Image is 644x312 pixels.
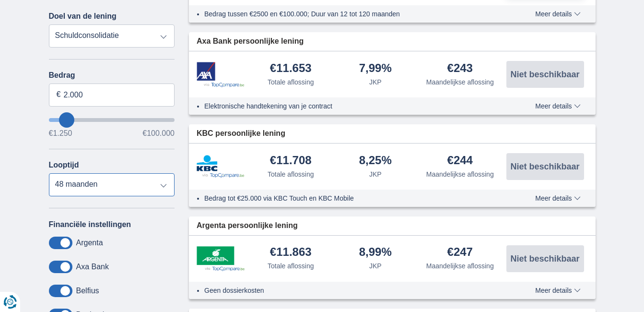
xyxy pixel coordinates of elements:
div: JKP [369,77,382,87]
span: Niet beschikbaar [510,70,579,79]
div: Totale aflossing [268,261,314,271]
div: €11.708 [270,155,312,168]
div: €243 [447,62,473,75]
li: Bedrag tot €25.000 via KBC Touch en KBC Mobile [204,193,500,203]
button: Niet beschikbaar [506,153,584,180]
div: €11.863 [270,246,312,259]
img: product.pl.alt Axa Bank [197,62,245,87]
span: Niet beschikbaar [510,254,579,263]
span: Meer details [535,11,580,17]
li: Geen dossierkosten [204,286,500,295]
div: €247 [447,246,473,259]
label: Financiële instellingen [49,220,131,229]
div: Maandelijkse aflossing [426,77,494,87]
div: Totale aflossing [268,77,314,87]
div: 8,25% [359,155,392,168]
button: Meer details [528,194,587,202]
button: Meer details [528,10,587,18]
input: wantToBorrow [49,118,175,122]
span: KBC persoonlijke lening [197,128,285,139]
img: product.pl.alt KBC [197,155,245,178]
div: €244 [447,155,473,168]
button: Meer details [528,287,587,294]
div: Maandelijkse aflossing [426,261,494,271]
span: Argenta persoonlijke lening [197,220,298,231]
div: Totale aflossing [268,169,314,179]
span: €100.000 [142,130,175,137]
label: Argenta [76,239,103,247]
div: JKP [369,169,382,179]
div: 8,99% [359,246,392,259]
li: Elektronische handtekening van je contract [204,101,500,111]
div: Maandelijkse aflossing [426,169,494,179]
label: Doel van de lening [49,12,117,21]
label: Looptijd [49,161,79,169]
img: product.pl.alt Argenta [197,246,245,271]
button: Niet beschikbaar [506,61,584,88]
label: Bedrag [49,71,175,80]
label: Axa Bank [76,263,109,271]
span: Meer details [535,103,580,109]
span: Axa Bank persoonlijke lening [197,36,304,47]
span: Meer details [535,287,580,294]
label: Belfius [76,287,99,295]
span: € [57,89,61,100]
div: 7,99% [359,62,392,75]
span: Niet beschikbaar [510,162,579,171]
div: JKP [369,261,382,271]
li: Bedrag tussen €2500 en €100.000; Duur van 12 tot 120 maanden [204,9,500,19]
span: Meer details [535,195,580,202]
button: Niet beschikbaar [506,245,584,272]
div: €11.653 [270,62,312,75]
button: Meer details [528,102,587,110]
span: €1.250 [49,130,72,137]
